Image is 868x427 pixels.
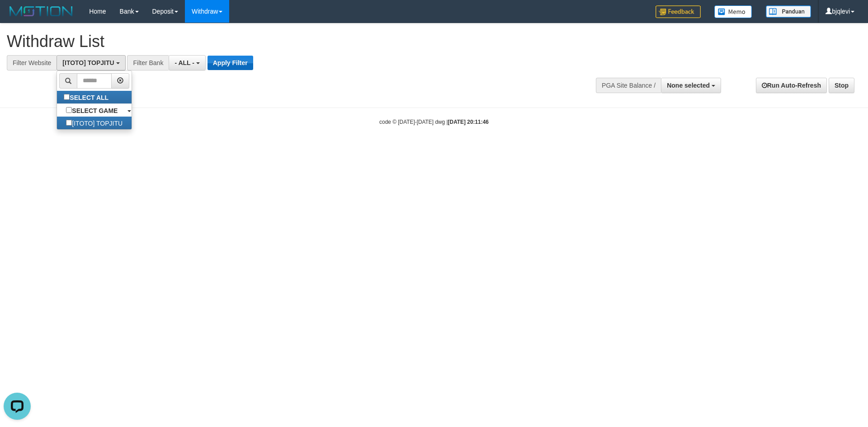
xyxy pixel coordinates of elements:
label: [ITOTO] TOPJITU [57,117,132,129]
button: - ALL - [169,55,205,70]
a: Stop [829,78,854,93]
span: None selected [667,82,710,89]
button: [ITOTO] TOPJITU [57,55,125,70]
label: SELECT ALL [57,91,118,103]
h1: Withdraw List [7,33,570,51]
div: PGA Site Balance / [596,78,661,93]
img: panduan.png [766,5,811,18]
img: MOTION_logo.png [7,5,75,18]
span: - ALL - [175,59,194,66]
small: code © [DATE]-[DATE] dwg | [379,119,489,125]
img: Button%20Memo.svg [714,5,752,18]
button: Open LiveChat chat widget [4,4,31,31]
input: SELECT ALL [64,94,70,100]
span: [ITOTO] TOPJITU [62,59,114,66]
button: Apply Filter [208,56,253,70]
input: SELECT GAME [66,107,72,113]
b: SELECT GAME [72,107,118,114]
strong: [DATE] 20:11:46 [448,119,489,125]
div: Filter Bank [127,55,169,70]
input: [ITOTO] TOPJITU [66,120,72,126]
a: SELECT GAME [57,104,132,117]
a: Run Auto-Refresh [756,78,827,93]
img: Feedback.jpg [656,5,701,18]
div: Filter Website [7,55,57,70]
button: None selected [661,78,721,93]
